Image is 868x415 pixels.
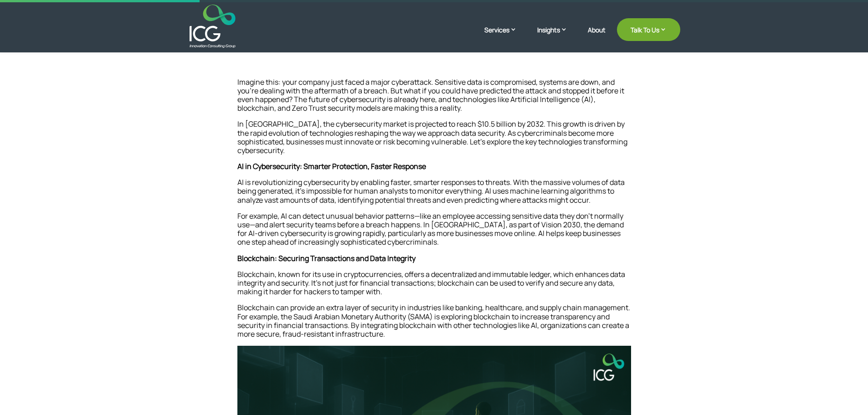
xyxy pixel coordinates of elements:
strong: AI in Cybersecurity: Smarter Protection, Faster Response [237,161,426,171]
p: Blockchain can provide an extra layer of security in industries like banking, healthcare, and sup... [237,303,631,346]
a: Talk To Us [617,18,680,41]
strong: Blockchain: Securing Transactions and Data Integrity [237,253,416,263]
p: Imagine this: your company just faced a major cyberattack. Sensitive data is compromised, systems... [237,78,631,120]
p: For example, AI can detect unusual behavior patterns—like an employee accessing sensitive data th... [237,212,631,254]
iframe: Chat Widget [716,317,868,415]
p: Blockchain, known for its use in cryptocurrencies, offers a decentralized and immutable ledger, w... [237,270,631,304]
p: AI is revolutionizing cybersecurity by enabling faster, smarter responses to threats. With the ma... [237,178,631,212]
img: ICG [190,5,236,48]
a: Services [484,25,526,48]
a: Insights [537,25,576,48]
a: About [588,26,606,48]
p: In [GEOGRAPHIC_DATA], the cybersecurity market is projected to reach $10.5 billion by 2032. This ... [237,120,631,162]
